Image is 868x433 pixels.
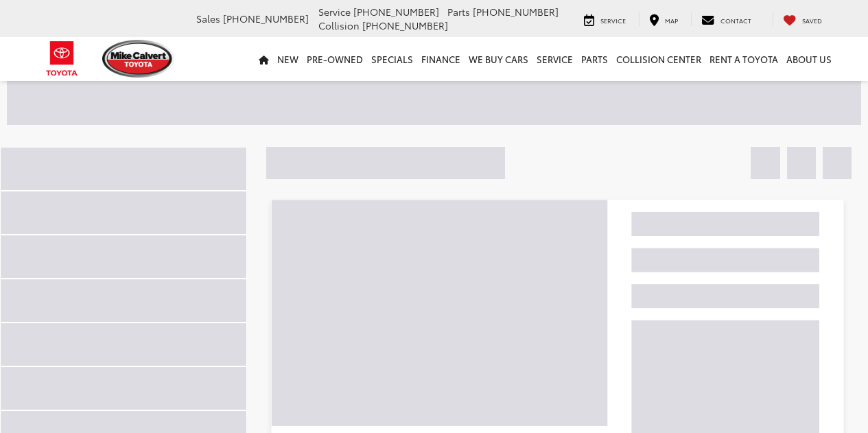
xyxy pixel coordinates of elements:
span: Contact [720,16,751,25]
a: Specials [367,37,417,81]
a: Home [255,37,273,81]
img: Toyota [36,36,88,81]
a: My Saved Vehicles [773,12,832,26]
span: Service [318,5,351,19]
a: Collision Center [612,37,705,81]
a: Map [639,12,688,26]
span: [PHONE_NUMBER] [223,12,309,25]
a: About Us [782,37,836,81]
a: Contact [691,12,762,26]
span: Collision [318,19,360,32]
a: Pre-Owned [303,37,367,81]
a: Service [532,37,577,81]
span: [PHONE_NUMBER] [353,5,439,19]
a: New [273,37,303,81]
a: Finance [417,37,465,81]
span: [PHONE_NUMBER] [473,5,559,19]
a: WE BUY CARS [465,37,532,81]
a: Parts [577,37,612,81]
a: Rent a Toyota [705,37,782,81]
span: [PHONE_NUMBER] [362,19,448,32]
a: Service [574,12,636,26]
span: Service [600,16,626,25]
span: Saved [802,16,822,25]
span: Sales [196,12,220,25]
span: Map [665,16,678,25]
span: Parts [447,5,470,19]
img: Mike Calvert Toyota [102,40,175,78]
